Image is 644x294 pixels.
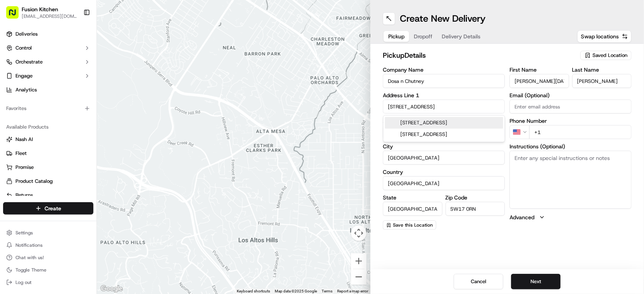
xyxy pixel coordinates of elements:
[15,267,46,273] span: Toggle Theme
[351,225,367,241] button: Map camera controls
[3,189,93,201] button: Returns
[3,277,93,288] button: Log out
[6,192,90,199] a: Returns
[383,151,505,165] input: Enter city
[3,147,93,160] button: Fleet
[581,33,619,40] span: Swap locations
[322,289,332,293] a: Terms (opens in new tab)
[15,136,33,143] span: Nash AI
[383,176,505,190] input: Enter country
[15,242,43,248] span: Notifications
[15,150,27,157] span: Fleet
[3,252,93,263] button: Chat with us!
[20,50,139,58] input: Got a question? Start typing here...
[77,192,94,198] span: Pylon
[383,202,443,216] input: Enter state
[6,164,90,171] a: Promise
[64,141,67,147] span: •
[120,99,141,108] button: See all
[15,31,38,38] span: Deliveries
[383,220,436,230] button: Save this Location
[351,253,367,269] button: Zoom in
[3,265,93,275] button: Toggle Theme
[237,289,270,294] button: Keyboard shortcuts
[510,74,569,88] input: Enter first name
[15,72,33,79] span: Engage
[510,118,632,124] label: Phone Number
[572,74,632,88] input: Enter last name
[65,174,72,180] div: 💻
[385,129,503,140] div: [STREET_ADDRESS]
[35,74,127,82] div: Start new chat
[24,120,63,126] span: [PERSON_NAME]
[3,3,80,22] button: Fusion Kitchen[EMAIL_ADDRESS][DOMAIN_NAME]
[385,117,503,129] div: [STREET_ADDRESS]
[8,101,52,107] div: Past conversations
[15,173,59,181] span: Knowledge Base
[577,30,632,43] button: Swap locations
[3,133,93,146] button: Nash AI
[15,192,33,199] span: Returns
[73,173,124,181] span: API Documentation
[510,213,534,221] label: Advanced
[8,174,14,180] div: 📗
[383,144,505,149] label: City
[55,192,94,198] a: Powered byPylon
[3,84,93,96] a: Analytics
[3,70,93,82] button: Engage
[446,195,505,200] label: Zip Code
[393,222,433,228] span: Save this Location
[8,31,141,43] p: Welcome 👋
[6,136,90,143] a: Nash AI
[510,93,632,98] label: Email (Optional)
[132,76,141,86] button: Start new chat
[383,115,505,142] div: Suggestions
[99,284,124,294] a: Open this area in Google Maps (opens a new window)
[510,144,632,149] label: Instructions (Optional)
[383,74,505,88] input: Enter company name
[3,56,93,68] button: Orchestrate
[15,164,34,171] span: Promise
[69,120,84,126] span: [DATE]
[15,279,31,285] span: Log out
[510,213,632,221] button: Advanced
[383,169,505,175] label: Country
[3,121,93,133] div: Available Products
[15,230,33,236] span: Settings
[351,269,367,285] button: Zoom out
[3,175,93,187] button: Product Catalog
[15,86,37,93] span: Analytics
[3,28,93,40] a: Deliveries
[400,12,486,25] h1: Create New Delivery
[22,5,58,13] span: Fusion Kitchen
[8,134,20,146] img: Masood Aslam
[3,202,93,215] button: Create
[454,274,503,289] button: Cancel
[511,274,561,289] button: Next
[383,93,505,98] label: Address Line 1
[510,67,569,72] label: First Name
[5,170,62,184] a: 📗Knowledge Base
[15,178,53,185] span: Product Catalog
[383,50,576,61] h2: pickup Details
[15,120,22,127] img: 1736555255976-a54dd68f-1ca7-489b-9aae-adbdc363a1c4
[3,240,93,251] button: Notifications
[275,289,317,293] span: Map data ©2025 Google
[64,120,67,126] span: •
[3,42,93,54] button: Control
[35,82,107,88] div: We're available if you need us!
[580,50,632,61] button: Saved Location
[414,33,432,40] span: Dropoff
[15,58,43,65] span: Orchestrate
[45,205,61,212] span: Create
[8,74,22,88] img: 1736555255976-a54dd68f-1ca7-489b-9aae-adbdc363a1c4
[15,141,22,148] img: 1736555255976-a54dd68f-1ca7-489b-9aae-adbdc363a1c4
[8,8,23,23] img: Nash
[24,141,63,147] span: [PERSON_NAME]
[62,170,127,184] a: 💻API Documentation
[337,289,368,293] a: Report a map error
[15,45,32,52] span: Control
[383,195,443,200] label: State
[99,284,124,294] img: Google
[22,13,77,19] button: [EMAIL_ADDRESS][DOMAIN_NAME]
